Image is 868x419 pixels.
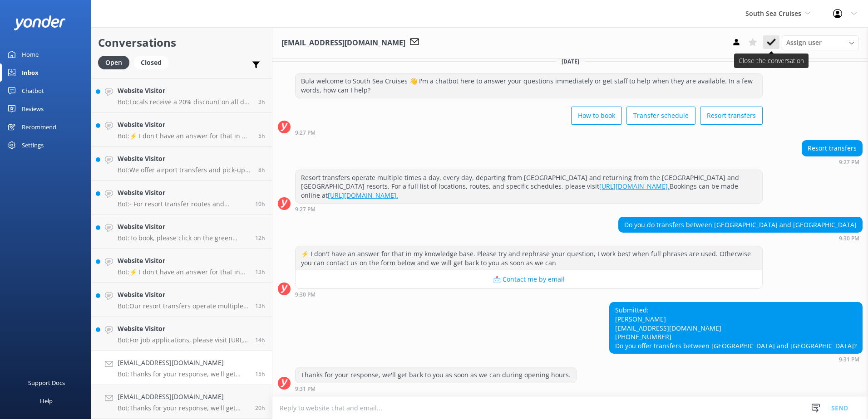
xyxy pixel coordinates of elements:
[118,86,252,96] h4: Website Visitor
[255,336,265,344] span: Sep 01 2025 10:56pm (UTC +12:00) Pacific/Auckland
[839,160,859,165] strong: 9:27 PM
[255,302,265,310] span: Sep 01 2025 11:13pm (UTC +12:00) Pacific/Auckland
[802,159,863,165] div: Sep 01 2025 09:27pm (UTC +12:00) Pacific/Auckland
[281,37,405,49] h3: [EMAIL_ADDRESS][DOMAIN_NAME]
[118,222,248,232] h4: Website Visitor
[134,56,168,69] div: Closed
[118,290,248,300] h4: Website Visitor
[22,136,44,154] div: Settings
[118,336,248,344] p: Bot: For job applications, please visit [URL][DOMAIN_NAME] and submit your application there. If ...
[619,217,862,233] div: Do you do transfers between [GEOGRAPHIC_DATA] and [GEOGRAPHIC_DATA]
[118,404,248,412] p: Bot: Thanks for your response, we'll get back to you as soon as we can during opening hours.
[118,188,248,198] h4: Website Visitor
[296,270,762,288] button: 📩 Contact me by email
[118,358,248,368] h4: [EMAIL_ADDRESS][DOMAIN_NAME]
[839,357,859,362] strong: 9:31 PM
[296,73,762,97] div: Bula welcome to South Sea Cruises 👋 I'm a chatbot here to answer your questions immediately or ge...
[295,129,763,136] div: Sep 01 2025 09:27pm (UTC +12:00) Pacific/Auckland
[802,141,862,156] div: Resort transfers
[618,235,863,241] div: Sep 01 2025 09:30pm (UTC +12:00) Pacific/Auckland
[118,302,248,310] p: Bot: Our resort transfers operate multiple times a day, every day, departing from [GEOGRAPHIC_DAT...
[98,34,265,51] h2: Conversations
[22,45,39,63] div: Home
[28,374,65,392] div: Support Docs
[786,38,822,48] span: Assign user
[91,317,272,351] a: Website VisitorBot:For job applications, please visit [URL][DOMAIN_NAME] and submit your applicat...
[258,132,265,140] span: Sep 02 2025 07:59am (UTC +12:00) Pacific/Auckland
[91,215,272,249] a: Website VisitorBot:To book, please click on the green Book Now button on our website and follow t...
[295,291,763,297] div: Sep 01 2025 09:30pm (UTC +12:00) Pacific/Auckland
[91,385,272,419] a: [EMAIL_ADDRESS][DOMAIN_NAME]Bot:Thanks for your response, we'll get back to you as soon as we can...
[296,246,762,270] div: ⚡ I don't have an answer for that in my knowledge base. Please try and rephrase your question, I ...
[118,256,248,266] h4: Website Visitor
[296,367,576,383] div: Thanks for your response, we'll get back to you as soon as we can during opening hours.
[22,63,39,82] div: Inbox
[91,79,272,113] a: Website VisitorBot:Locals receive a 20% discount on all day tours and resort transfers. You can b...
[118,120,252,130] h4: Website Visitor
[118,166,252,174] p: Bot: We offer airport transfers and pick-ups. For information on Airport Transfers and timetables...
[91,181,272,215] a: Website VisitorBot:- For resort transfer routes and bookings, you can check here: [URL][DOMAIN_NA...
[118,154,252,164] h4: Website Visitor
[118,370,248,378] p: Bot: Thanks for your response, we'll get back to you as soon as we can during opening hours.
[571,107,622,125] button: How to book
[118,98,252,106] p: Bot: Locals receive a 20% discount on all day tours and resort transfers. You can book online usi...
[14,15,66,30] img: yonder-white-logo.png
[118,324,248,334] h4: Website Visitor
[609,356,863,362] div: Sep 01 2025 09:31pm (UTC +12:00) Pacific/Auckland
[295,385,577,392] div: Sep 01 2025 09:31pm (UTC +12:00) Pacific/Auckland
[91,351,272,385] a: [EMAIL_ADDRESS][DOMAIN_NAME]Bot:Thanks for your response, we'll get back to you as soon as we can...
[22,82,44,100] div: Chatbot
[98,56,129,69] div: Open
[258,166,265,174] span: Sep 02 2025 04:27am (UTC +12:00) Pacific/Auckland
[295,130,316,136] strong: 9:27 PM
[258,98,265,106] span: Sep 02 2025 09:38am (UTC +12:00) Pacific/Auckland
[118,132,252,140] p: Bot: ⚡ I don't have an answer for that in my knowledge base. Please try and rephrase your questio...
[745,9,801,18] span: South Sea Cruises
[118,234,248,242] p: Bot: To book, please click on the green Book Now button on our website and follow the prompts. Fo...
[134,57,173,67] a: Closed
[556,58,585,65] span: [DATE]
[91,147,272,181] a: Website VisitorBot:We offer airport transfers and pick-ups. For information on Airport Transfers ...
[91,113,272,147] a: Website VisitorBot:⚡ I don't have an answer for that in my knowledge base. Please try and rephras...
[91,283,272,317] a: Website VisitorBot:Our resort transfers operate multiple times a day, every day, departing from [...
[255,404,265,412] span: Sep 01 2025 04:30pm (UTC +12:00) Pacific/Auckland
[118,392,248,402] h4: [EMAIL_ADDRESS][DOMAIN_NAME]
[98,57,134,67] a: Open
[626,107,695,125] button: Transfer schedule
[782,35,859,50] div: Assign User
[328,191,398,200] a: [URL][DOMAIN_NAME].
[255,370,265,378] span: Sep 01 2025 09:31pm (UTC +12:00) Pacific/Auckland
[700,107,763,125] button: Resort transfers
[295,206,763,212] div: Sep 01 2025 09:27pm (UTC +12:00) Pacific/Auckland
[295,207,316,212] strong: 9:27 PM
[91,249,272,283] a: Website VisitorBot:⚡ I don't have an answer for that in my knowledge base. Please try and rephras...
[255,268,265,276] span: Sep 01 2025 11:36pm (UTC +12:00) Pacific/Auckland
[22,100,44,118] div: Reviews
[22,118,56,136] div: Recommend
[610,302,862,353] div: Submitted: [PERSON_NAME] [EMAIL_ADDRESS][DOMAIN_NAME] [PHONE_NUMBER] Do you offer transfers betwe...
[296,170,762,203] div: Resort transfers operate multiple times a day, every day, departing from [GEOGRAPHIC_DATA] and re...
[839,236,859,241] strong: 9:30 PM
[118,268,248,276] p: Bot: ⚡ I don't have an answer for that in my knowledge base. Please try and rephrase your questio...
[599,182,670,190] a: [URL][DOMAIN_NAME].
[295,292,316,297] strong: 9:30 PM
[255,200,265,208] span: Sep 02 2025 03:08am (UTC +12:00) Pacific/Auckland
[40,392,53,410] div: Help
[295,386,316,392] strong: 9:31 PM
[255,234,265,242] span: Sep 02 2025 12:13am (UTC +12:00) Pacific/Auckland
[118,200,248,208] p: Bot: - For resort transfer routes and bookings, you can check here: [URL][DOMAIN_NAME]. - If you ...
